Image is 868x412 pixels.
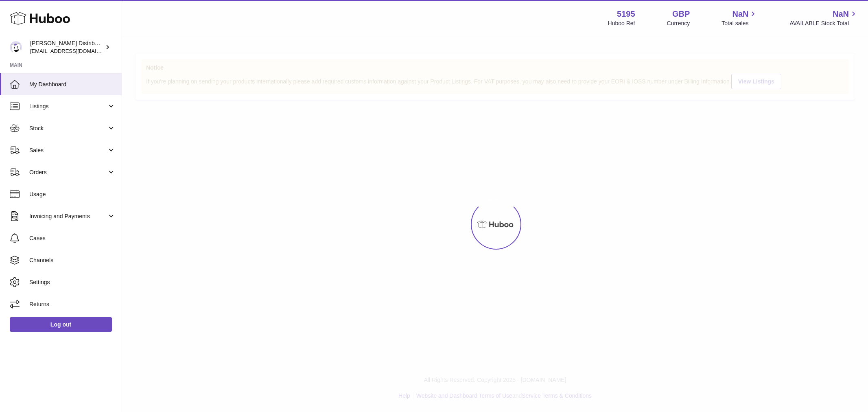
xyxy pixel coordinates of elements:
span: Cases [29,234,116,242]
span: NaN [732,9,748,20]
span: AVAILABLE Stock Total [789,20,858,27]
span: [EMAIL_ADDRESS][DOMAIN_NAME] [30,48,120,54]
a: NaN Total sales [722,9,758,27]
span: Returns [29,300,116,308]
strong: GBP [672,9,690,20]
span: NaN [833,9,849,20]
span: My Dashboard [29,81,116,88]
div: [PERSON_NAME] Distribution [30,39,103,55]
span: Stock [29,125,107,132]
span: Total sales [722,20,758,27]
div: Currency [667,20,690,27]
span: Channels [29,256,116,264]
span: Invoicing and Payments [29,213,107,220]
img: mccormackdistr@gmail.com [10,41,22,53]
span: Orders [29,169,107,176]
a: NaN AVAILABLE Stock Total [789,9,858,27]
span: Sales [29,147,107,154]
div: Huboo Ref [608,20,635,27]
strong: 5195 [617,9,635,20]
span: Listings [29,103,107,110]
span: Settings [29,278,116,286]
a: Log out [10,317,112,332]
span: Usage [29,191,116,198]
